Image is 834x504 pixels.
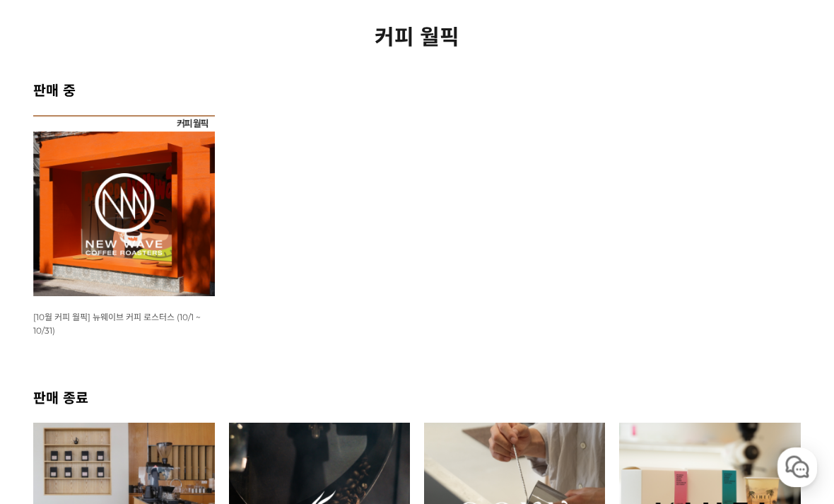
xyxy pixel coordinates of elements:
[33,20,801,51] h2: 커피 월픽
[33,312,201,336] span: [10월 커피 월픽] 뉴웨이브 커피 로스터스 (10/1 ~ 10/31)
[93,387,182,422] a: 대화
[218,408,235,419] span: 설정
[33,387,801,407] h2: 판매 종료
[4,387,93,422] a: 홈
[33,115,214,296] img: [10월 커피 월픽] 뉴웨이브 커피 로스터스 (10/1 ~ 10/31)
[45,408,53,419] span: 홈
[129,409,146,420] span: 대화
[33,79,801,100] h2: 판매 중
[33,311,201,336] a: [10월 커피 월픽] 뉴웨이브 커피 로스터스 (10/1 ~ 10/31)
[182,387,271,422] a: 설정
